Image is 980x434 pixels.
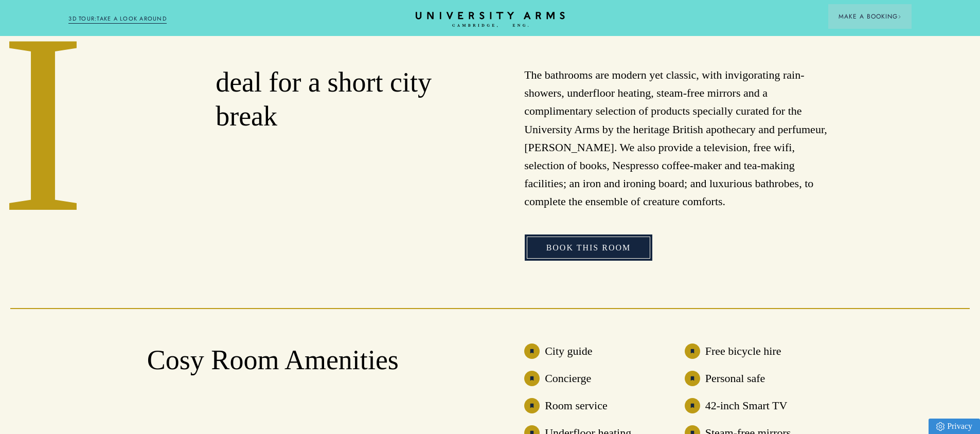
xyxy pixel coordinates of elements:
[524,371,540,386] img: image-e94e5ce88bee53a709c97330e55750c953861461-40x40-svg
[898,15,901,19] img: Arrow icon
[685,371,700,386] img: image-eb744e7ff81d60750c3343e6174bc627331de060-40x40-svg
[524,66,833,211] p: The bathrooms are modern yet classic, with invigorating rain-showers, underfloor heating, steam-f...
[416,12,565,28] a: Home
[216,66,456,134] h2: deal for a short city break
[68,14,167,24] a: 3D TOUR:TAKE A LOOK AROUND
[147,343,456,377] h2: Cosy Room Amenities
[545,343,592,359] h3: City guide
[525,234,653,261] a: Book This Room
[685,343,700,359] img: image-e94e5ce88bee53a709c97330e55750c953861461-40x40-svg
[545,398,608,413] h3: Room service
[936,422,945,431] img: Privacy
[929,419,980,434] a: Privacy
[839,12,901,21] span: Make a Booking
[705,398,788,413] h3: 42-inch Smart TV
[828,4,912,29] button: Make a BookingArrow icon
[685,398,700,413] img: image-eb744e7ff81d60750c3343e6174bc627331de060-40x40-svg
[524,343,540,359] img: image-eb744e7ff81d60750c3343e6174bc627331de060-40x40-svg
[524,398,540,413] img: image-eb744e7ff81d60750c3343e6174bc627331de060-40x40-svg
[705,343,781,359] h3: Free bicycle hire
[705,371,765,386] h3: Personal safe
[545,371,591,386] h3: Concierge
